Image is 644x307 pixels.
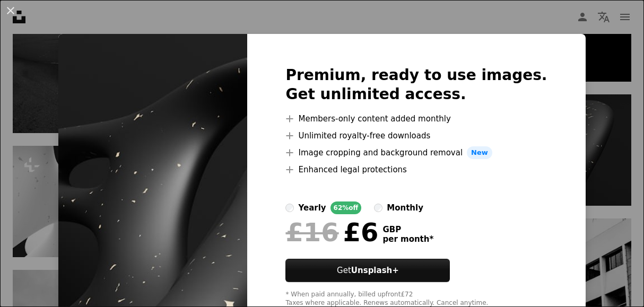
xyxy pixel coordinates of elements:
[330,201,362,214] div: 62% off
[285,204,294,212] input: yearly62%off
[285,112,547,125] li: Members-only content added monthly
[382,234,433,244] span: per month *
[285,259,450,282] button: GetUnsplash+
[467,146,492,159] span: New
[387,201,423,214] div: monthly
[285,129,547,142] li: Unlimited royalty-free downloads
[382,225,433,234] span: GBP
[285,66,547,104] h2: Premium, ready to use images. Get unlimited access.
[298,201,326,214] div: yearly
[285,146,547,159] li: Image cropping and background removal
[374,204,382,212] input: monthly
[285,163,547,176] li: Enhanced legal protections
[285,218,338,246] span: £16
[285,218,378,246] div: £6
[351,266,399,275] strong: Unsplash+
